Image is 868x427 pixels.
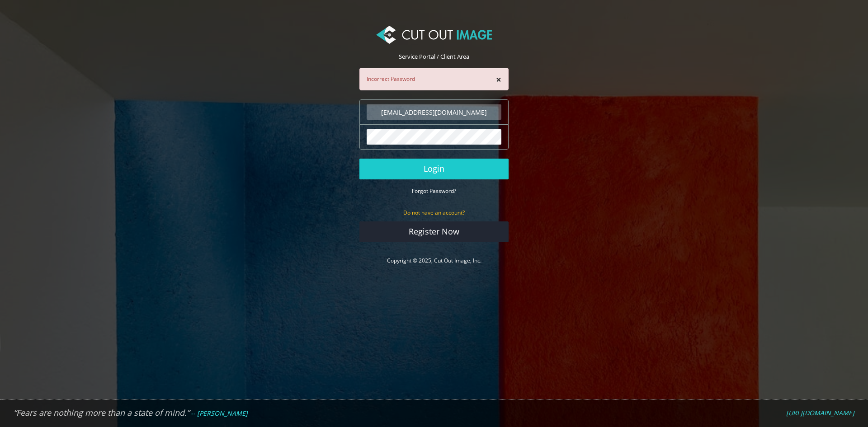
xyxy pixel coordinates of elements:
[367,104,501,120] input: Email Address
[359,68,509,90] div: Incorrect Password
[786,408,854,417] em: [URL][DOMAIN_NAME]
[786,409,854,417] a: [URL][DOMAIN_NAME]
[399,52,469,61] span: Service Portal / Client Area
[387,257,481,264] a: Copyright © 2025, Cut Out Image, Inc.
[191,409,248,418] em: -- [PERSON_NAME]
[496,75,501,84] button: ×
[412,187,456,195] a: Forgot Password?
[376,26,492,44] img: Cut Out Image
[403,209,465,216] small: Do not have an account?
[359,159,509,179] button: Login
[14,407,189,418] em: “Fears are nothing more than a state of mind.”
[359,221,509,242] a: Register Now
[412,187,456,195] small: Forgot Password?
